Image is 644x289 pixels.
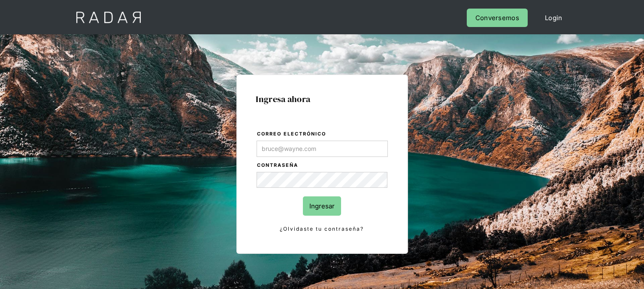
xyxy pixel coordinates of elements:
[257,161,388,170] label: Contraseña
[467,9,528,27] a: Conversemos
[257,130,388,138] label: Correo electrónico
[256,129,388,234] form: Login Form
[303,196,341,216] input: Ingresar
[257,224,388,234] a: ¿Olvidaste tu contraseña?
[257,141,388,157] input: bruce@wayne.com
[256,94,388,104] h1: Ingresa ahora
[536,9,571,27] a: Login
